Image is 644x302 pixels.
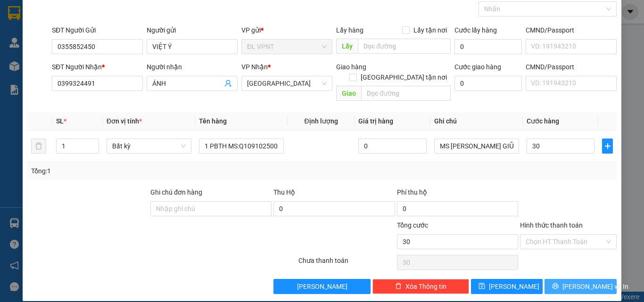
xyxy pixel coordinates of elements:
[336,26,363,34] span: Lấy hàng
[358,139,426,154] input: 0
[241,25,332,35] div: VP gửi
[430,112,523,131] th: Ghi chú
[52,25,143,35] div: SĐT Người Gửi
[31,139,46,154] button: delete
[336,86,361,101] span: Giao
[224,80,232,87] span: user-add
[489,281,539,292] span: [PERSON_NAME]
[454,76,522,91] input: Cước giao hàng
[273,279,370,294] button: [PERSON_NAME]
[150,201,272,216] input: Ghi chú đơn hàng
[395,283,402,290] span: delete
[526,25,617,35] div: CMND/Passport
[471,279,543,294] button: save[PERSON_NAME]
[150,188,202,196] label: Ghi chú đơn hàng
[526,62,617,72] div: CMND/Passport
[358,39,451,54] input: Dọc đường
[454,26,497,34] label: Cước lấy hàng
[603,142,612,150] span: plus
[545,279,617,294] button: printer[PERSON_NAME] và In
[241,63,268,71] span: VP Nhận
[273,188,295,196] span: Thu Hộ
[397,187,518,201] div: Phí thu hộ
[336,63,366,71] span: Giao hàng
[147,62,238,72] div: Người nhận
[247,40,327,54] span: ĐL VPNT
[297,255,396,272] div: Chưa thanh toán
[405,281,446,292] span: Xóa Thông tin
[304,117,338,125] span: Định lượng
[454,63,501,71] label: Cước giao hàng
[357,72,451,82] span: [GEOGRAPHIC_DATA] tận nơi
[112,139,186,153] span: Bất kỳ
[552,283,559,290] span: printer
[52,62,143,72] div: SĐT Người Nhận
[199,117,227,125] span: Tên hàng
[434,139,519,154] input: Ghi Chú
[410,25,451,35] span: Lấy tận nơi
[336,39,358,54] span: Lấy
[372,279,469,294] button: deleteXóa Thông tin
[397,221,428,229] span: Tổng cước
[31,166,249,176] div: Tổng: 1
[602,139,613,154] button: plus
[358,117,393,125] span: Giá trị hàng
[520,221,583,229] label: Hình thức thanh toán
[56,117,64,125] span: SL
[454,39,522,54] input: Cước lấy hàng
[527,117,559,125] span: Cước hàng
[361,86,451,101] input: Dọc đường
[562,281,628,292] span: [PERSON_NAME] và In
[107,117,142,125] span: Đơn vị tính
[297,281,347,292] span: [PERSON_NAME]
[479,283,485,290] span: save
[247,76,327,90] span: ĐL Quận 1
[199,139,284,154] input: VD: Bàn, Ghế
[147,25,238,35] div: Người gửi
